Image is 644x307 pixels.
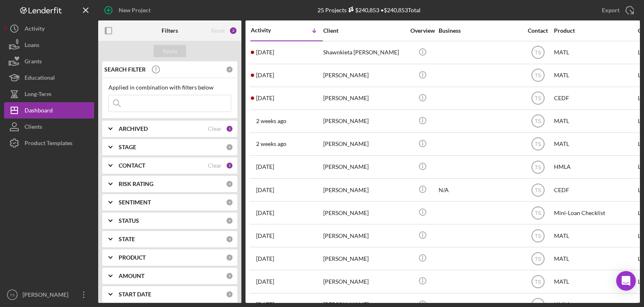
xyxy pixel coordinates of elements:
[226,199,233,206] div: 0
[226,125,233,132] div: 1
[162,45,178,57] div: Apply
[25,135,72,153] div: Product Templates
[119,125,148,132] b: ARCHIVED
[439,27,520,34] div: Business
[226,235,233,243] div: 0
[256,141,286,147] time: 2025-09-08 20:22
[256,187,274,193] time: 2025-09-03 13:15
[211,27,225,34] div: Reset
[25,102,53,121] div: Dashboard
[119,199,151,206] b: SENTIMENT
[323,110,405,132] div: [PERSON_NAME]
[119,236,135,242] b: STATE
[25,119,42,137] div: Clients
[226,66,233,73] div: 0
[226,291,233,298] div: 0
[226,162,233,169] div: 1
[256,233,274,239] time: 2025-08-22 22:04
[229,27,237,35] div: 2
[4,20,94,37] button: Activity
[25,86,52,104] div: Long-Term
[535,50,541,56] text: TS
[554,271,636,292] div: MATL
[98,2,159,18] button: New Project
[119,181,153,187] b: RISK RATING
[535,73,541,78] text: TS
[162,27,178,34] b: Filters
[256,278,274,285] time: 2025-08-14 15:31
[554,179,636,201] div: CEDF
[25,20,45,39] div: Activity
[323,87,405,109] div: [PERSON_NAME]
[256,118,286,124] time: 2025-09-12 19:20
[535,164,541,170] text: TS
[535,256,541,262] text: TS
[4,119,94,135] button: Clients
[616,271,636,291] div: Open Intercom Messenger
[256,72,274,78] time: 2025-09-22 12:25
[20,287,74,305] div: [PERSON_NAME]
[347,7,379,13] div: $240,853
[25,37,39,55] div: Loans
[256,49,274,56] time: 2025-09-23 15:56
[535,187,541,193] text: TS
[554,110,636,132] div: MATL
[554,65,636,86] div: MATL
[522,27,553,34] div: Contact
[153,45,186,57] button: Apply
[407,27,438,34] div: Overview
[108,84,231,91] div: Applied in combination with filters below
[4,37,94,53] button: Loans
[25,53,42,72] div: Grants
[323,202,405,224] div: [PERSON_NAME]
[119,254,146,261] b: PRODUCT
[554,225,636,246] div: MATL
[4,135,94,151] a: Product Templates
[317,7,421,13] div: 25 Projects • $240,853 Total
[323,248,405,269] div: [PERSON_NAME]
[119,273,144,279] b: AMOUNT
[4,53,94,69] button: Grants
[535,233,541,239] text: TS
[323,42,405,63] div: Shawnkieta [PERSON_NAME]
[323,271,405,292] div: [PERSON_NAME]
[602,2,619,18] div: Export
[226,180,233,188] div: 0
[119,291,151,298] b: START DATE
[535,210,541,216] text: TS
[104,66,146,73] b: SEARCH FILTER
[208,125,222,132] div: Clear
[4,102,94,119] a: Dashboard
[256,164,274,170] time: 2025-09-04 19:55
[4,69,94,86] button: Educational
[226,143,233,151] div: 0
[119,2,151,18] div: New Project
[594,2,640,18] button: Export
[535,96,541,101] text: TS
[554,156,636,178] div: HMLA
[323,65,405,86] div: [PERSON_NAME]
[323,225,405,246] div: [PERSON_NAME]
[4,287,94,303] button: TS[PERSON_NAME]
[119,162,145,169] b: CONTACT
[323,27,405,34] div: Client
[226,217,233,224] div: 0
[439,179,520,201] div: N/A
[535,279,541,285] text: TS
[554,87,636,109] div: CEDF
[119,217,139,224] b: STATUS
[554,133,636,155] div: MATL
[554,202,636,224] div: Mini-Loan Checklist
[226,272,233,280] div: 0
[554,42,636,63] div: MATL
[226,254,233,261] div: 0
[251,27,287,34] div: Activity
[208,162,222,169] div: Clear
[554,27,636,34] div: Product
[256,210,274,216] time: 2025-08-27 14:45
